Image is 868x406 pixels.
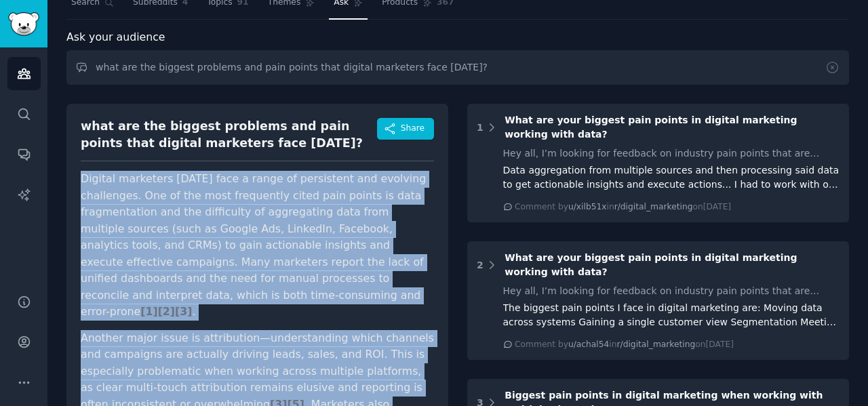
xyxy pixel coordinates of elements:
span: u/achal54 [568,340,609,349]
span: r/digital_marketing [614,202,693,211]
div: Comment by in on [DATE] [515,201,731,214]
span: [ 2 ] [158,305,175,318]
span: Share [401,123,425,135]
button: Share [377,118,434,140]
span: Ask your audience [66,29,165,46]
span: What are your biggest pain points in digital marketing working with data? [505,252,797,277]
div: Data aggregation from multiple sources and then processing said data to get actionable insights a... [503,163,840,192]
div: Hey all, I’m looking for feedback on industry pain points that are common for digital marketers i... [503,146,840,161]
div: Comment by in on [DATE] [515,339,734,351]
div: 1 [477,121,484,135]
span: [ 1 ] [140,305,157,318]
span: u/xilb51x [568,202,607,211]
img: GummySearch logo [8,12,39,36]
div: 2 [477,258,484,272]
p: Digital marketers [DATE] face a range of persistent and evolving challenges. One of the most freq... [81,171,434,321]
div: what are the biggest problems and pain points that digital marketers face [DATE]? [81,118,377,151]
span: What are your biggest pain points in digital marketing working with data? [505,115,797,140]
div: Hey all, I’m looking for feedback on industry pain points that are common for digital marketers i... [503,284,840,298]
span: [ 3 ] [175,305,192,318]
span: r/digital_marketing [617,340,696,349]
input: Ask this audience a question... [66,50,849,85]
div: The biggest pain points I face in digital marketing are: Moving data across systems Gaining a sin... [503,301,840,329]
